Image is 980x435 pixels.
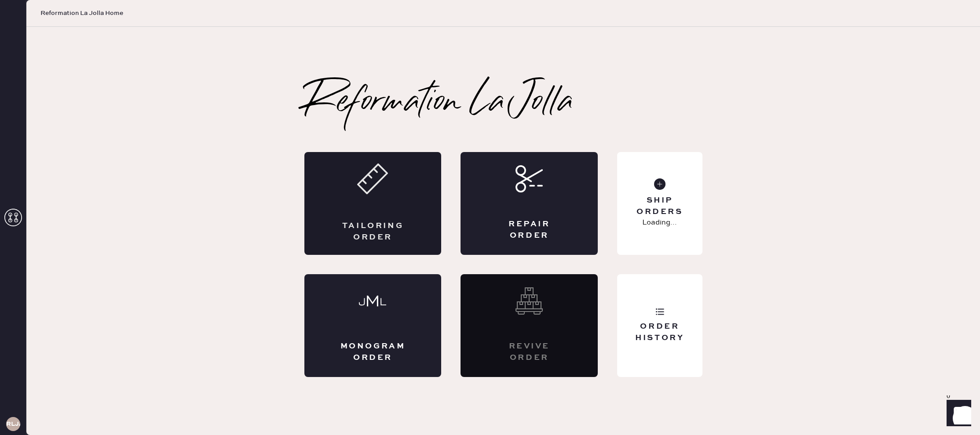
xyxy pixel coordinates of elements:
[496,341,563,363] div: Revive order
[938,395,976,433] iframe: Front Chat
[624,195,695,217] div: Ship Orders
[6,421,20,427] h3: RLJA
[642,217,677,228] p: Loading...
[40,9,123,18] span: Reformation La Jolla Home
[340,341,406,363] div: Monogram Order
[304,85,574,120] h2: Reformation La Jolla
[624,321,695,343] div: Order History
[496,219,563,241] div: Repair Order
[461,274,598,377] div: Interested? Contact us at care@hemster.co
[340,221,406,243] div: Tailoring Order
